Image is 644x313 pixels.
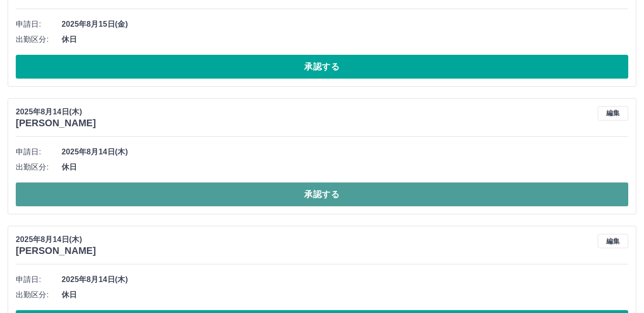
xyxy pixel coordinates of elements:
[598,234,628,248] button: 編集
[16,55,628,79] button: 承認する
[598,106,628,121] button: 編集
[16,234,96,245] p: 2025年8月14日(木)
[16,106,96,118] p: 2025年8月14日(木)
[16,146,62,158] span: 申請日:
[16,245,96,256] h3: [PERSON_NAME]
[16,19,62,30] span: 申請日:
[16,274,62,285] span: 申請日:
[16,289,62,301] span: 出勤区分:
[62,289,628,301] span: 休日
[16,182,628,206] button: 承認する
[16,118,96,129] h3: [PERSON_NAME]
[62,146,628,158] span: 2025年8月14日(木)
[62,19,628,30] span: 2025年8月15日(金)
[16,162,62,173] span: 出勤区分:
[16,34,62,45] span: 出勤区分:
[62,162,628,173] span: 休日
[62,34,628,45] span: 休日
[62,274,628,285] span: 2025年8月14日(木)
